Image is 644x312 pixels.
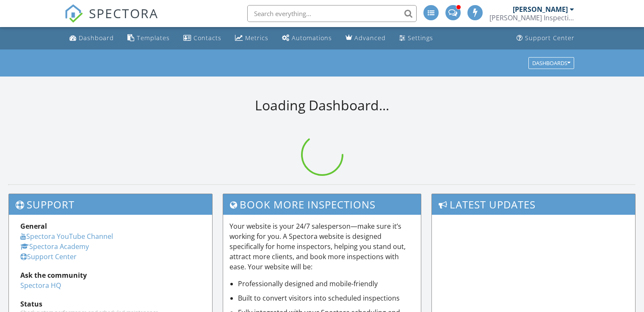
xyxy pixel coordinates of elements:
[180,30,225,46] a: Contacts
[432,194,635,215] h3: Latest Updates
[238,293,415,303] li: Built to convert visitors into scheduled inspections
[532,60,570,66] div: Dashboards
[229,221,415,272] p: Your website is your 24/7 salesperson—make sure it’s working for you. A Spectora website is desig...
[489,14,574,22] div: SEGO Inspections Inc.
[342,30,389,46] a: Advanced
[64,4,83,23] img: The Best Home Inspection Software - Spectora
[137,34,170,42] div: Templates
[223,194,421,215] h3: Book More Inspections
[20,299,201,309] div: Status
[292,34,332,42] div: Automations
[396,30,437,46] a: Settings
[124,30,173,46] a: Templates
[9,194,212,215] h3: Support
[279,30,335,46] a: Automations (Advanced)
[245,34,268,42] div: Metrics
[79,34,114,42] div: Dashboard
[89,4,158,22] span: SPECTORA
[513,5,568,14] div: [PERSON_NAME]
[20,270,201,280] div: Ask the community
[513,30,578,46] a: Support Center
[238,279,415,289] li: Professionally designed and mobile-friendly
[20,281,61,290] a: Spectora HQ
[20,252,77,261] a: Support Center
[64,11,158,29] a: SPECTORA
[354,34,386,42] div: Advanced
[525,34,575,42] div: Support Center
[528,57,574,69] button: Dashboards
[193,34,221,42] div: Contacts
[408,34,433,42] div: Settings
[20,242,89,251] a: Spectora Academy
[247,5,417,22] input: Search everything...
[66,30,117,46] a: Dashboard
[20,232,113,241] a: Spectora YouTube Channel
[232,30,272,46] a: Metrics
[20,222,47,231] strong: General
